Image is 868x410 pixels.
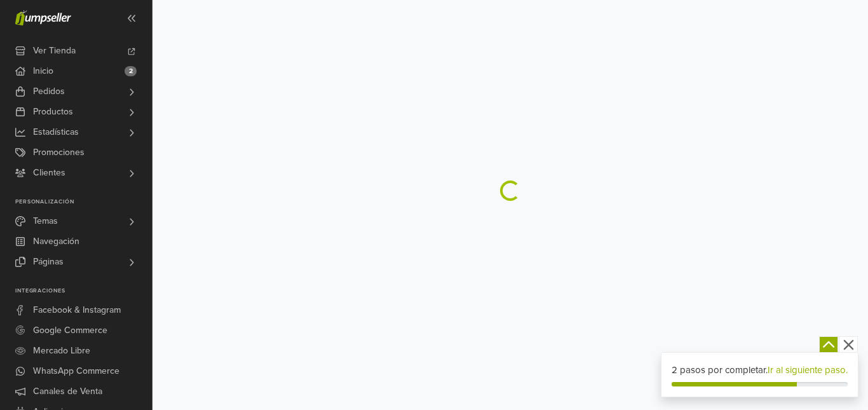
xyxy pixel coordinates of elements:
[125,66,137,76] span: 2
[33,81,65,102] span: Pedidos
[15,287,152,295] p: Integraciones
[33,211,58,231] span: Temas
[672,363,848,378] div: 2 pasos por completar.
[33,122,79,142] span: Estadísticas
[33,381,102,402] span: Canales de Venta
[33,361,119,381] span: WhatsApp Commerce
[33,163,65,183] span: Clientes
[33,341,90,361] span: Mercado Libre
[33,300,121,320] span: Facebook & Instagram
[33,102,73,122] span: Productos
[33,61,53,81] span: Inicio
[768,364,848,376] a: Ir al siguiente paso.
[15,198,152,206] p: Personalización
[33,252,64,272] span: Páginas
[33,231,79,252] span: Navegación
[33,320,107,341] span: Google Commerce
[33,41,76,61] span: Ver Tienda
[33,142,85,163] span: Promociones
